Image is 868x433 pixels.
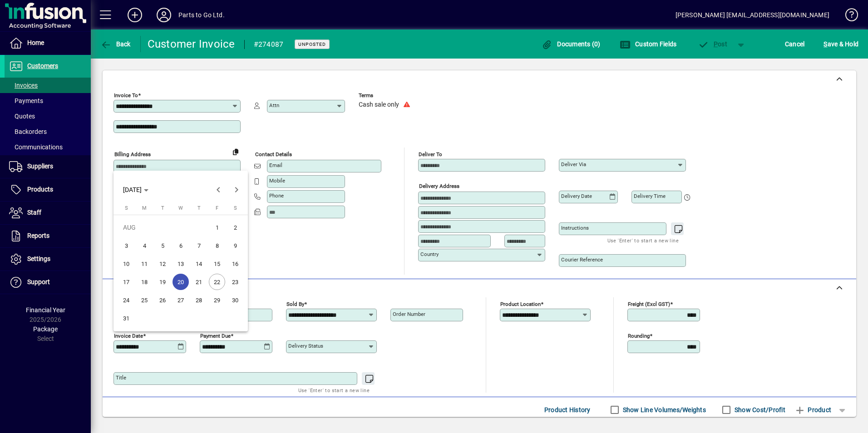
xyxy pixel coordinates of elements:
[227,237,243,254] span: 9
[208,255,226,273] button: Fri Aug 15 2025
[153,255,172,273] button: Tue Aug 12 2025
[173,292,189,308] span: 27
[117,273,135,291] button: Sun Aug 17 2025
[153,236,172,255] button: Tue Aug 05 2025
[234,205,237,211] span: S
[135,255,153,273] button: Mon Aug 11 2025
[208,291,226,309] button: Fri Aug 29 2025
[154,274,171,290] span: 19
[172,291,190,309] button: Wed Aug 27 2025
[209,181,227,199] button: Previous month
[172,236,190,255] button: Wed Aug 06 2025
[118,237,134,254] span: 3
[209,292,225,308] span: 29
[227,274,243,290] span: 23
[118,256,134,272] span: 10
[154,256,171,272] span: 12
[226,273,244,291] button: Sat Aug 23 2025
[191,274,207,290] span: 21
[226,255,244,273] button: Sat Aug 16 2025
[136,237,153,254] span: 4
[190,291,208,309] button: Thu Aug 28 2025
[209,219,225,236] span: 1
[173,274,189,290] span: 20
[226,236,244,255] button: Sat Aug 09 2025
[136,292,153,308] span: 25
[197,205,201,211] span: T
[216,205,218,211] span: F
[117,218,208,236] td: AUG
[227,292,243,308] span: 30
[135,291,153,309] button: Mon Aug 25 2025
[227,219,243,236] span: 2
[209,256,225,272] span: 15
[172,273,190,291] button: Wed Aug 20 2025
[117,236,135,255] button: Sun Aug 03 2025
[117,291,135,309] button: Sun Aug 24 2025
[118,274,134,290] span: 17
[154,237,171,254] span: 5
[190,273,208,291] button: Thu Aug 21 2025
[191,237,207,254] span: 7
[135,236,153,255] button: Mon Aug 04 2025
[117,255,135,273] button: Sun Aug 10 2025
[173,256,189,272] span: 13
[118,292,134,308] span: 24
[117,309,135,327] button: Sun Aug 31 2025
[178,205,183,211] span: W
[136,256,153,272] span: 11
[172,255,190,273] button: Wed Aug 13 2025
[119,182,152,198] button: Choose month and year
[153,291,172,309] button: Tue Aug 26 2025
[125,205,128,211] span: S
[136,274,153,290] span: 18
[190,236,208,255] button: Thu Aug 07 2025
[209,237,225,254] span: 8
[135,273,153,291] button: Mon Aug 18 2025
[123,186,142,193] span: [DATE]
[173,237,189,254] span: 6
[190,255,208,273] button: Thu Aug 14 2025
[226,218,244,236] button: Sat Aug 02 2025
[226,291,244,309] button: Sat Aug 30 2025
[208,218,226,236] button: Fri Aug 01 2025
[209,274,225,290] span: 22
[191,292,207,308] span: 28
[118,310,134,326] span: 31
[208,273,226,291] button: Fri Aug 22 2025
[153,273,172,291] button: Tue Aug 19 2025
[227,181,246,199] button: Next month
[161,205,164,211] span: T
[227,256,243,272] span: 16
[142,205,147,211] span: M
[191,256,207,272] span: 14
[154,292,171,308] span: 26
[208,236,226,255] button: Fri Aug 08 2025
